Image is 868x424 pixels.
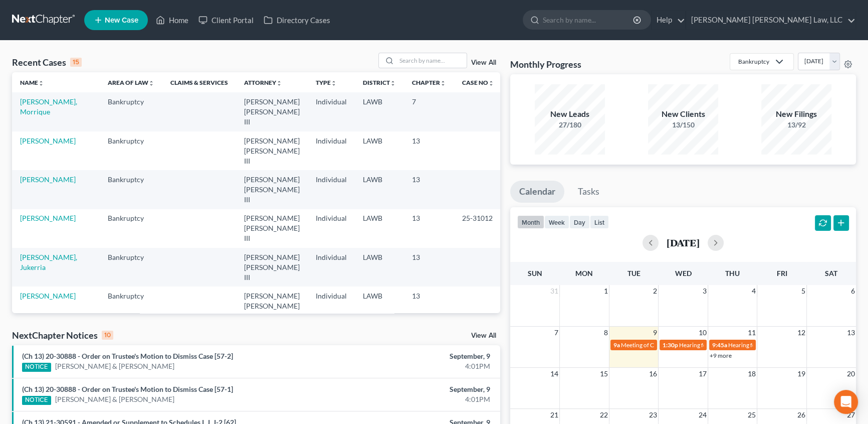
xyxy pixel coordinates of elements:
[652,327,658,339] span: 9
[738,57,769,66] div: Bankruptcy
[22,385,233,393] a: (Ch 13) 20-30888 - Order on Trustee's Motion to Dismiss Case [57-1]
[355,248,404,287] td: LAWB
[850,285,856,297] span: 6
[549,409,559,421] span: 21
[510,181,564,203] a: Calendar
[341,394,490,404] div: 4:01PM
[569,215,590,229] button: day
[20,253,77,271] a: [PERSON_NAME], Jukerria
[404,209,454,248] td: 13
[404,170,454,209] td: 13
[108,79,154,86] a: Area of Lawunfold_more
[390,80,396,86] i: unfold_more
[100,92,162,131] td: Bankruptcy
[331,80,337,86] i: unfold_more
[20,79,44,86] a: Nameunfold_more
[590,215,609,229] button: list
[105,17,138,24] span: New Case
[100,131,162,170] td: Bankruptcy
[761,120,831,130] div: 13/92
[796,327,806,339] span: 12
[679,341,757,349] span: Hearing for [PERSON_NAME]
[698,409,708,421] span: 24
[796,368,806,380] span: 19
[404,131,454,170] td: 13
[603,327,609,339] span: 8
[747,327,757,339] span: 11
[712,341,727,349] span: 9:45a
[22,363,51,372] div: NOTICE
[308,131,355,170] td: Individual
[341,384,490,394] div: September, 9
[162,72,236,92] th: Claims & Services
[100,287,162,325] td: Bankruptcy
[308,170,355,209] td: Individual
[710,352,732,359] a: +9 more
[148,80,154,86] i: unfold_more
[698,327,708,339] span: 10
[100,248,162,287] td: Bankruptcy
[488,80,494,86] i: unfold_more
[341,351,490,361] div: September, 9
[70,58,82,67] div: 15
[648,108,718,120] div: New Clients
[412,79,446,86] a: Chapterunfold_more
[698,368,708,380] span: 17
[517,215,544,229] button: month
[100,170,162,209] td: Bankruptcy
[648,368,658,380] span: 16
[20,136,76,145] a: [PERSON_NAME]
[404,92,454,131] td: 7
[549,285,559,297] span: 31
[355,287,404,325] td: LAWB
[355,170,404,209] td: LAWB
[151,11,193,29] a: Home
[20,292,76,300] a: [PERSON_NAME]
[308,209,355,248] td: Individual
[355,131,404,170] td: LAWB
[259,11,335,29] a: Directory Cases
[535,120,605,130] div: 27/180
[549,368,559,380] span: 14
[613,341,620,349] span: 9a
[244,79,282,86] a: Attorneyunfold_more
[12,329,113,341] div: NextChapter Notices
[648,409,658,421] span: 23
[702,285,708,297] span: 3
[686,11,855,29] a: [PERSON_NAME] [PERSON_NAME] Law, LLC
[404,248,454,287] td: 13
[846,327,856,339] span: 13
[728,341,859,349] span: Hearing for [PERSON_NAME] & [PERSON_NAME]
[236,131,308,170] td: [PERSON_NAME] [PERSON_NAME] III
[20,175,76,184] a: [PERSON_NAME]
[55,394,174,404] a: [PERSON_NAME] & [PERSON_NAME]
[308,248,355,287] td: Individual
[652,11,685,29] a: Help
[308,92,355,131] td: Individual
[193,11,259,29] a: Client Portal
[462,79,494,86] a: Case Nounfold_more
[846,368,856,380] span: 20
[846,409,856,421] span: 27
[627,269,640,277] span: Tue
[22,396,51,405] div: NOTICE
[341,361,490,371] div: 4:01PM
[316,79,337,86] a: Typeunfold_more
[603,285,609,297] span: 1
[569,181,608,203] a: Tasks
[800,285,806,297] span: 5
[38,80,44,86] i: unfold_more
[440,80,446,86] i: unfold_more
[355,209,404,248] td: LAWB
[276,80,282,86] i: unfold_more
[652,285,658,297] span: 2
[396,53,467,68] input: Search by name...
[20,97,77,116] a: [PERSON_NAME], Morrique
[747,409,757,421] span: 25
[454,209,502,248] td: 25-31012
[575,269,593,277] span: Mon
[648,120,718,130] div: 13/150
[553,327,559,339] span: 7
[834,390,858,414] div: Open Intercom Messenger
[510,58,581,70] h3: Monthly Progress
